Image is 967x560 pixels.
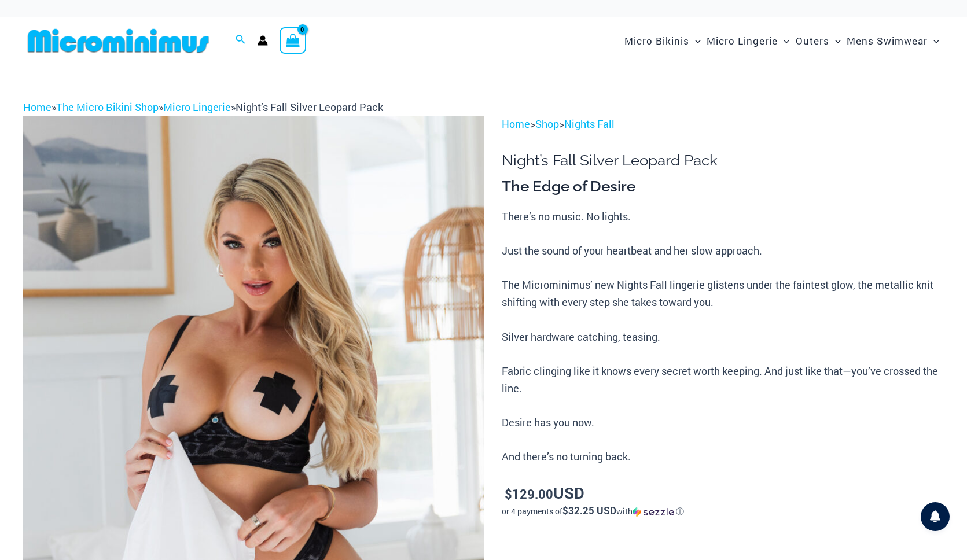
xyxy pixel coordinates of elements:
h1: Night’s Fall Silver Leopard Pack [502,152,944,170]
a: Account icon link [258,35,268,46]
p: USD [502,484,944,503]
span: Night’s Fall Silver Leopard Pack [236,100,383,114]
span: Menu Toggle [829,26,841,56]
span: Mens Swimwear [847,26,928,56]
a: OutersMenu ToggleMenu Toggle [793,23,844,58]
img: Sezzle [633,507,674,517]
p: > > [502,116,944,133]
a: Home [502,117,530,131]
span: Menu Toggle [689,26,701,56]
div: or 4 payments of with [502,506,944,517]
a: View Shopping Cart, empty [280,27,306,54]
a: The Micro Bikini Shop [56,100,159,114]
p: There’s no music. No lights. Just the sound of your heartbeat and her slow approach. The Micromin... [502,208,944,466]
span: Micro Lingerie [707,26,778,56]
span: » » » [23,100,383,114]
a: Shop [535,117,559,131]
img: MM SHOP LOGO FLAT [23,28,214,54]
a: Mens SwimwearMenu ToggleMenu Toggle [844,23,942,58]
a: Micro BikinisMenu ToggleMenu Toggle [622,23,704,58]
h3: The Edge of Desire [502,177,944,197]
a: Home [23,100,52,114]
span: $32.25 USD [562,504,616,517]
a: Nights Fall [564,117,615,131]
a: Micro Lingerie [163,100,231,114]
span: Menu Toggle [778,26,789,56]
bdi: 129.00 [505,485,553,502]
div: or 4 payments of$32.25 USDwithSezzle Click to learn more about Sezzle [502,506,944,517]
span: Menu Toggle [928,26,939,56]
span: Micro Bikinis [624,26,689,56]
a: Micro LingerieMenu ToggleMenu Toggle [704,23,792,58]
nav: Site Navigation [620,21,944,60]
span: Outers [796,26,829,56]
a: Search icon link [236,33,246,48]
span: $ [505,485,512,502]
